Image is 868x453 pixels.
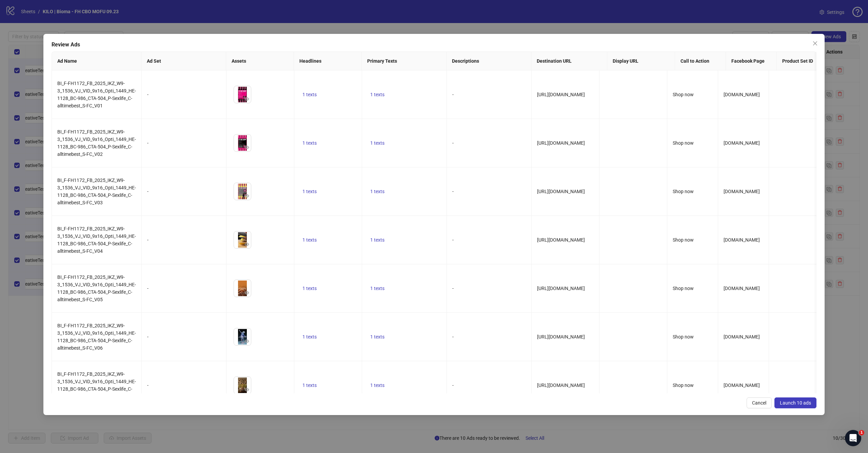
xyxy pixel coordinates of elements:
[724,382,763,389] div: [DOMAIN_NAME]
[234,135,251,151] img: Asset 1
[845,430,861,446] iframe: Intercom live chat
[244,193,249,198] span: eye
[370,92,384,97] span: 1 texts
[724,91,763,98] div: [DOMAIN_NAME]
[302,92,317,97] span: 1 texts
[368,187,387,195] button: 1 texts
[302,383,317,388] span: 1 texts
[147,188,221,195] div: -
[724,236,763,244] div: [DOMAIN_NAME]
[747,397,772,408] button: Cancel
[147,285,221,292] div: -
[368,236,387,244] button: 1 texts
[810,38,821,49] button: Close
[300,333,319,341] button: 1 texts
[243,386,251,394] button: Preview
[673,189,694,194] span: Shop now
[302,189,317,194] span: 1 texts
[452,334,454,339] span: -
[452,189,454,194] span: -
[370,140,384,146] span: 1 texts
[774,397,816,408] button: Launch 10 ads
[452,92,454,97] span: -
[243,143,251,151] button: Preview
[370,237,384,243] span: 1 texts
[226,52,294,70] th: Assets
[234,328,251,345] img: Asset 1
[141,52,226,70] th: Ad Set
[452,140,454,146] span: -
[452,383,454,388] span: -
[244,290,249,295] span: eye
[537,383,585,388] span: [URL][DOMAIN_NAME]
[452,237,454,243] span: -
[673,140,694,146] span: Shop now
[234,280,251,297] img: Asset 1
[724,139,763,147] div: [DOMAIN_NAME]
[302,237,317,243] span: 1 texts
[244,145,249,150] span: eye
[368,381,387,389] button: 1 texts
[147,236,221,244] div: -
[370,334,384,339] span: 1 texts
[368,139,387,147] button: 1 texts
[243,192,251,200] button: Preview
[234,183,251,200] img: Asset 1
[673,383,694,388] span: Shop now
[57,178,136,205] span: BI_F-FH1172_FB_2025_IKZ_W9-3_1536_VJ_VID_9x16_Opti_1449_HE-1128_BC-986_CTA-504_P-Sexlife_C-alltim...
[675,52,726,70] th: Call to Action
[52,52,141,70] th: Ad Name
[537,334,585,339] span: [URL][DOMAIN_NAME]
[294,52,362,70] th: Headlines
[724,285,763,292] div: [DOMAIN_NAME]
[243,289,251,297] button: Preview
[724,333,763,341] div: [DOMAIN_NAME]
[52,41,816,49] div: Review Ads
[452,286,454,291] span: -
[537,286,585,291] span: [URL][DOMAIN_NAME]
[57,323,136,351] span: BI_F-FH1172_FB_2025_IKZ_W9-3_1536_VJ_VID_9x16_Opti_1449_HE-1128_BC-986_CTA-504_P-Sexlife_C-alltim...
[368,333,387,341] button: 1 texts
[147,333,221,341] div: -
[370,189,384,194] span: 1 texts
[370,286,384,291] span: 1 texts
[300,187,319,195] button: 1 texts
[370,383,384,388] span: 1 texts
[537,92,585,97] span: [URL][DOMAIN_NAME]
[537,189,585,194] span: [URL][DOMAIN_NAME]
[300,139,319,147] button: 1 texts
[57,81,136,108] span: BI_F-FH1172_FB_2025_IKZ_W9-3_1536_VJ_VID_9x16_Opti_1449_HE-1128_BC-986_CTA-504_P-Sexlife_C-alltim...
[368,90,387,99] button: 1 texts
[243,95,251,103] button: Preview
[531,52,607,70] th: Destination URL
[812,41,818,46] span: close
[244,97,249,101] span: eye
[368,284,387,292] button: 1 texts
[362,52,447,70] th: Primary Texts
[537,237,585,243] span: [URL][DOMAIN_NAME]
[859,430,864,435] span: 1
[673,334,694,339] span: Shop now
[244,242,249,247] span: eye
[447,52,531,70] th: Descriptions
[300,90,319,99] button: 1 texts
[234,377,251,394] img: Asset 1
[302,334,317,339] span: 1 texts
[302,140,317,146] span: 1 texts
[537,140,585,146] span: [URL][DOMAIN_NAME]
[607,52,675,70] th: Display URL
[147,139,221,147] div: -
[673,286,694,291] span: Shop now
[777,52,845,70] th: Product Set ID
[243,337,251,345] button: Preview
[234,231,251,248] img: Asset 1
[726,52,777,70] th: Facebook Page
[57,371,136,399] span: BI_F-FH1172_FB_2025_IKZ_W9-3_1536_VJ_VID_9x16_Opti_1449_HE-1128_BC-986_CTA-504_P-Sexlife_C-alltim...
[57,274,136,302] span: BI_F-FH1172_FB_2025_IKZ_W9-3_1536_VJ_VID_9x16_Opti_1449_HE-1128_BC-986_CTA-504_P-Sexlife_C-alltim...
[244,387,249,392] span: eye
[673,92,694,97] span: Shop now
[300,236,319,244] button: 1 texts
[243,240,251,248] button: Preview
[752,400,766,406] span: Cancel
[302,286,317,291] span: 1 texts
